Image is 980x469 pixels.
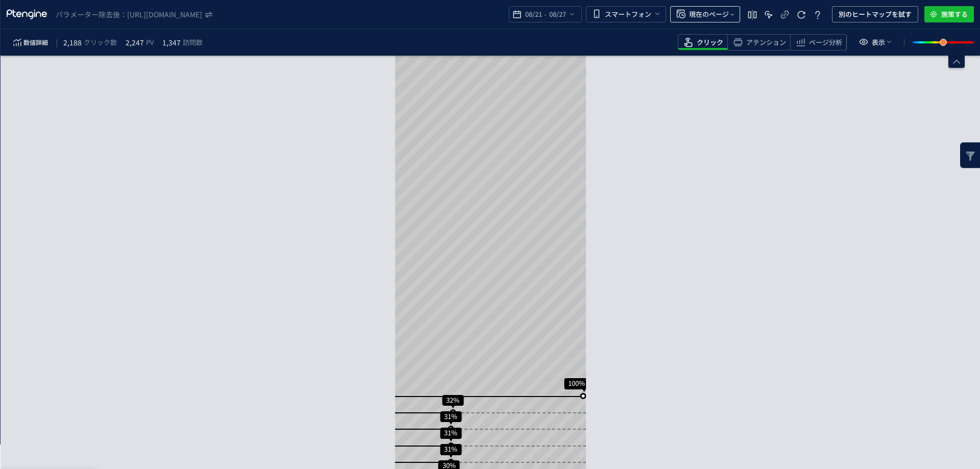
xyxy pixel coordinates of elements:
span: 08/27 [547,4,568,24]
button: 数値詳細 [7,34,53,51]
span: 現在のページ [689,6,729,22]
button: 表示 [851,34,900,51]
span: 2,188 [63,36,82,48]
button: 別のヒートマップを試す [832,6,918,22]
span: パラメーター除去後： [56,9,127,19]
span: 2,247 [126,36,144,48]
span: 別のヒートマップを試す [839,6,912,22]
button: 現在のページ [670,6,740,22]
button: 施策する [924,6,974,22]
span: 施策する [941,6,968,22]
span: スマートフォン [605,6,651,22]
span: 31% [444,412,457,421]
span: 100% [568,379,585,387]
span: 32% [446,396,459,404]
span: 訪問数 [183,36,203,48]
span: クリック [697,38,723,47]
span: 1,347 [162,36,181,48]
button: スマートフォン [586,6,666,22]
span: 08/21 [523,4,544,24]
span: 表示 [872,34,885,51]
span: PV [146,36,154,48]
div: heatmap-toolbar [1,29,980,56]
span: アテンション [746,38,786,47]
span: ページ分析 [809,38,842,47]
span: クリック数 [84,36,117,48]
i: https://etvos.com/shop/g/gCQ20634-000/* [127,9,203,19]
div: slider between 0 and 200 [913,33,974,52]
span: - [544,4,547,24]
span: 31% [444,445,457,453]
span: 数値詳細 [23,36,48,48]
span: 31% [444,429,457,437]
